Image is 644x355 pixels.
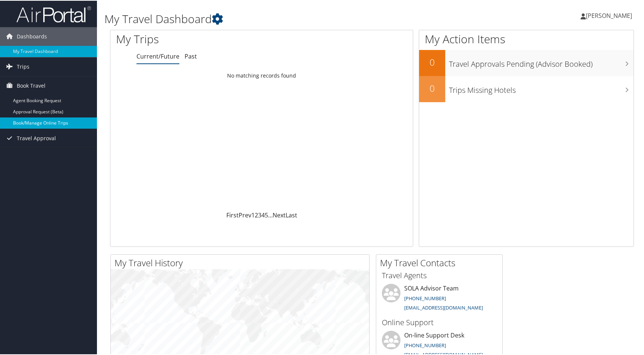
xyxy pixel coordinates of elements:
a: 4 [261,210,265,219]
a: 5 [265,210,268,219]
span: Travel Approval [17,128,56,147]
img: airportal-logo.png [16,5,91,22]
a: [EMAIL_ADDRESS][DOMAIN_NAME] [404,304,483,310]
a: 0Travel Approvals Pending (Advisor Booked) [419,49,634,75]
span: [PERSON_NAME] [586,11,632,19]
a: Last [286,210,297,219]
a: 1 [251,210,255,219]
a: Prev [239,210,251,219]
span: … [268,210,273,219]
h3: Travel Approvals Pending (Advisor Booked) [449,54,634,69]
h1: My Travel Dashboard [104,10,461,26]
h2: 0 [419,81,445,94]
a: [PHONE_NUMBER] [404,294,446,301]
span: Trips [17,57,29,75]
h2: My Travel Contacts [380,256,502,268]
h3: Online Support [382,317,497,327]
h1: My Action Items [419,31,634,46]
a: 3 [258,210,261,219]
span: Dashboards [17,26,47,45]
a: Current/Future [136,51,179,60]
a: 0Trips Missing Hotels [419,75,634,101]
a: First [226,210,239,219]
h1: My Trips [116,31,281,46]
h2: 0 [419,55,445,68]
li: SOLA Advisor Team [378,283,500,314]
h3: Travel Agents [382,270,497,280]
a: 2 [255,210,258,219]
a: [PHONE_NUMBER] [404,341,446,348]
a: [PERSON_NAME] [581,4,640,26]
h3: Trips Missing Hotels [449,81,634,95]
span: Book Travel [17,76,45,94]
a: Next [273,210,286,219]
a: Past [185,51,197,60]
h2: My Travel History [114,256,369,268]
td: No matching records found [110,68,413,82]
